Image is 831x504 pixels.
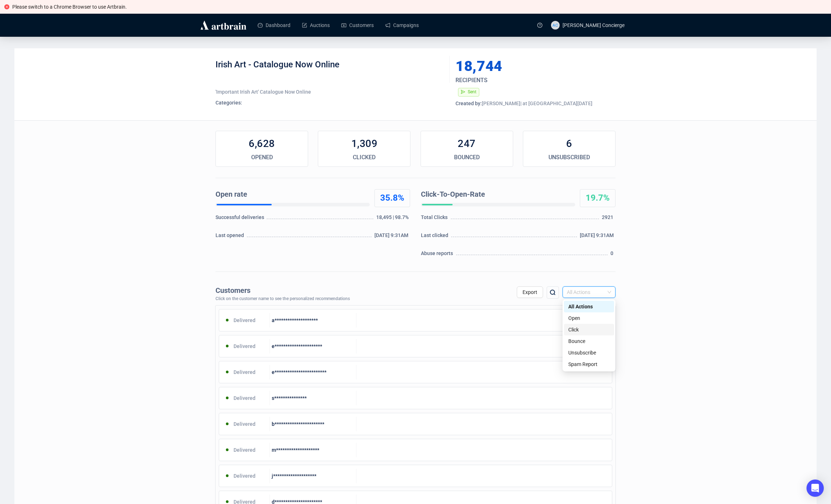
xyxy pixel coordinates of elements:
div: 18,495 | 98.7% [376,214,410,224]
div: Unsubscribe [564,347,614,358]
div: Open [564,312,614,324]
span: Sent [468,89,476,94]
a: Dashboard [258,16,290,35]
div: UNSUBSCRIBED [523,153,615,162]
a: Customers [341,16,374,35]
div: Click [564,324,614,335]
div: Please switch to a Chrome Browser to use Artbrain. [12,3,827,11]
div: [PERSON_NAME] | at [GEOGRAPHIC_DATA][DATE] [456,100,616,107]
div: Spam Report [568,360,610,368]
div: OPENED [216,153,308,162]
span: Created by: [456,101,482,106]
div: Unsubscribe [568,349,610,357]
div: Last clicked [421,232,450,242]
span: [PERSON_NAME] Concierge [563,22,625,28]
div: BOUNCED [421,153,513,162]
div: 0 [610,250,616,260]
div: RECIPIENTS [456,76,588,85]
div: 6,628 [216,137,308,151]
button: Export [517,286,543,298]
span: send [461,90,465,94]
span: question-circle [537,23,542,28]
div: Open rate [215,189,367,200]
span: close-circle [4,4,9,9]
span: AC [552,22,558,28]
div: Click-To-Open-Rate [421,189,572,200]
div: Successful deliveries [215,214,266,224]
span: Export [523,289,537,295]
div: Bounce [564,335,614,347]
div: [DATE] 9:31AM [374,232,410,242]
div: [DATE] 9:31AM [580,232,616,242]
div: 2921 [602,214,616,224]
div: CLICKED [318,153,410,162]
a: Campaigns [385,16,419,35]
div: Click [568,326,610,334]
div: 18,744 [456,59,582,73]
div: Delivered [219,469,270,483]
div: 247 [421,137,513,151]
div: Delivered [219,391,270,405]
div: Abuse reports [421,250,455,260]
div: 6 [523,137,615,151]
div: Delivered [219,443,270,457]
div: Customers [215,286,350,295]
div: Delivered [219,313,270,327]
div: Total Clicks [421,214,450,224]
div: Click on the customer name to see the personalized recommendations [215,296,350,302]
div: All Actions [568,303,610,311]
div: 1,309 [318,137,410,151]
div: Delivered [219,365,270,379]
a: question-circle [533,14,547,36]
img: search.png [548,288,557,297]
div: Delivered [219,417,270,431]
span: All Actions [567,287,611,298]
img: logo [199,19,248,31]
div: 35.8% [375,192,410,204]
div: Delivered [219,339,270,353]
div: Spam Report [564,358,614,370]
div: Irish Art - Catalogue Now Online [215,59,444,81]
div: Last opened [215,232,246,242]
a: Auctions [302,16,330,35]
div: 19.7% [580,192,615,204]
span: Categories: [215,100,242,106]
div: Open Intercom Messenger [806,480,824,497]
div: Bounce [568,337,610,345]
div: All Actions [564,301,614,312]
div: Open [568,314,610,322]
div: 'Important Irish Art' Catalogue Now Online [215,88,444,95]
